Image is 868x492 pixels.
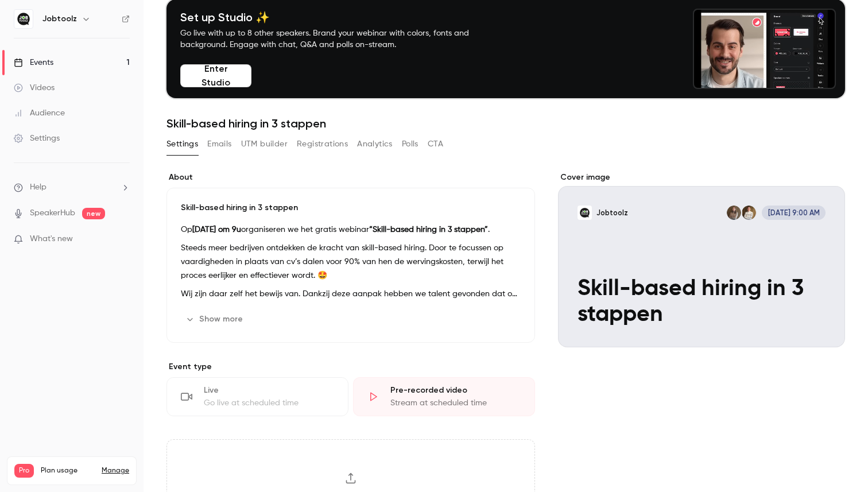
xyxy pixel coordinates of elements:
[30,181,46,193] span: Help
[207,135,231,153] button: Emails
[192,226,241,234] strong: [DATE] om 9u
[14,10,33,28] img: Jobtoolz
[14,82,55,94] div: Videos
[166,117,845,130] h1: Skill-based hiring in 3 stappen
[14,57,53,68] div: Events
[204,397,334,409] div: Go live at scheduled time
[42,13,77,25] h6: Jobtoolz
[241,135,288,153] button: UTM builder
[180,10,496,24] h4: Set up Studio ✨
[353,377,535,416] div: Pre-recorded videoStream at scheduled time
[181,241,521,282] p: Steeds meer bedrijven ontdekken de kracht van skill-based hiring. Door te focussen op vaardighede...
[41,466,95,475] span: Plan usage
[166,172,535,183] label: About
[297,135,348,153] button: Registrations
[180,28,496,51] p: Go live with up to 8 other speakers. Brand your webinar with colors, fonts and background. Engage...
[30,207,75,219] a: SpeakerHub
[181,223,521,237] p: Op organiseren we het gratis webinar .
[204,385,334,396] div: Live
[428,135,443,153] button: CTA
[180,64,251,87] button: Enter Studio
[181,202,521,214] p: Skill-based hiring in 3 stappen
[166,135,198,153] button: Settings
[390,385,521,396] div: Pre-recorded video
[102,466,129,475] a: Manage
[14,107,65,119] div: Audience
[116,234,130,245] iframe: Noticeable Trigger
[181,310,250,328] button: Show more
[402,135,418,153] button: Polls
[82,208,105,219] span: new
[181,287,521,301] p: Wij zijn daar zelf het bewijs van. Dankzij deze aanpak hebben we talent gevonden dat op papier mi...
[558,172,845,347] section: Cover image
[14,181,130,193] li: help-dropdown-opener
[390,397,521,409] div: Stream at scheduled time
[558,172,845,183] label: Cover image
[14,464,34,478] span: Pro
[166,377,348,416] div: LiveGo live at scheduled time
[14,133,60,144] div: Settings
[30,233,73,245] span: What's new
[166,361,535,373] p: Event type
[357,135,393,153] button: Analytics
[369,226,488,234] strong: “Skill-based hiring in 3 stappen”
